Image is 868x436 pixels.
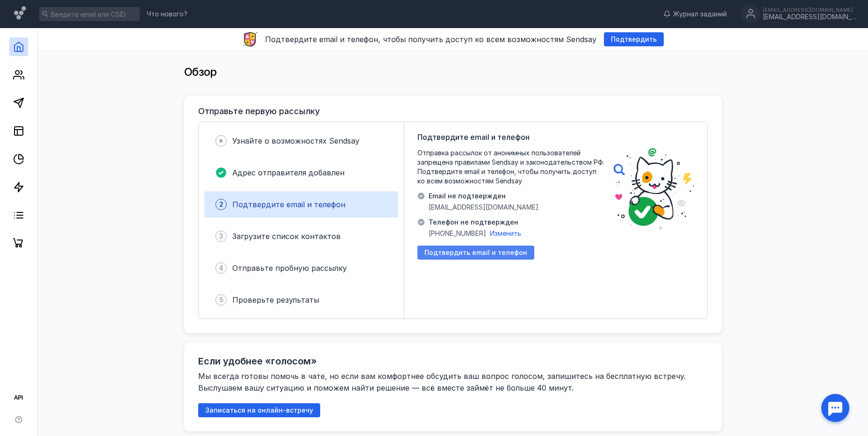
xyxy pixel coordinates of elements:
span: 4 [219,263,223,273]
button: Подтвердить email и телефон [417,246,534,260]
div: [EMAIL_ADDRESS][DOMAIN_NAME] [763,13,856,21]
span: Обзор [184,65,217,79]
span: Мы всегда готовы помочь в чате, но если вам комфортнее обсудить ваш вопрос голосом, запишитесь на... [198,371,688,392]
input: Введите email или CSID [39,7,140,21]
span: Подтвердите email и телефон [417,131,530,143]
h3: Отправьте первую рассылку [198,107,320,116]
span: Адрес отправителя добавлен [232,168,344,177]
span: Отправка рассылок от анонимных пользователей запрещена правилами Sendsay и законодательством РФ. ... [417,148,604,186]
span: Проверьте результаты [232,295,319,305]
span: Email не подтвержден [429,191,538,201]
img: poster [614,148,694,230]
span: Узнайте о возможностях Sendsay [232,136,359,145]
button: Подтвердить [604,32,664,46]
span: Изменить [490,229,521,237]
span: 3 [219,232,223,241]
span: Телефон не подтвержден [429,218,521,227]
span: Что нового? [147,11,187,17]
span: 5 [219,295,223,305]
h2: Если удобнее «голосом» [198,356,317,367]
span: Отправьте пробную рассылку [232,263,347,273]
span: Подтвердить [611,36,657,44]
span: [EMAIL_ADDRESS][DOMAIN_NAME] [429,203,538,212]
span: Журнал заданий [673,9,727,19]
a: Что нового? [142,11,192,17]
span: Подтвердите email и телефон, чтобы получить доступ ко всем возможностям Sendsay [265,35,596,44]
span: Загрузите список контактов [232,232,341,241]
span: Записаться на онлайн-встречу [205,407,313,414]
div: [EMAIL_ADDRESS][DOMAIN_NAME] [763,7,856,13]
span: 2 [219,200,223,209]
a: Журнал заданий [659,9,732,19]
button: Изменить [490,229,521,238]
button: Записаться на онлайн-встречу [198,403,320,417]
span: Подтвердите email и телефон [232,200,345,209]
span: [PHONE_NUMBER] [429,229,486,238]
span: Подтвердить email и телефон [424,249,527,257]
a: Записаться на онлайн-встречу [198,406,320,414]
